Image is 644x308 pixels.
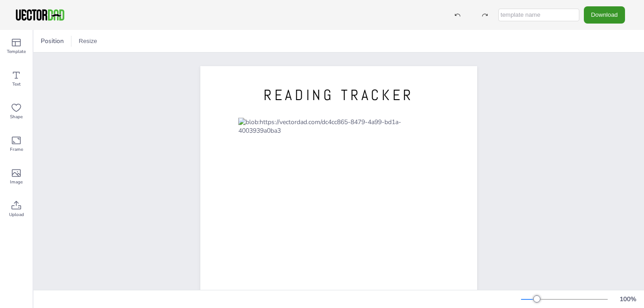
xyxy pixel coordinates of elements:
span: READING TRACKER [264,86,414,105]
span: Shape [10,113,23,120]
span: Frame [10,146,23,153]
span: Text [12,81,21,88]
input: template name [498,9,579,21]
button: Resize [75,34,101,48]
button: Download [584,6,625,23]
div: 100 % [617,295,639,303]
span: Upload [9,211,24,218]
span: Image [10,178,23,186]
img: VectorDad-1.png [14,8,66,22]
span: Position [39,37,66,45]
span: Template [7,48,26,55]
